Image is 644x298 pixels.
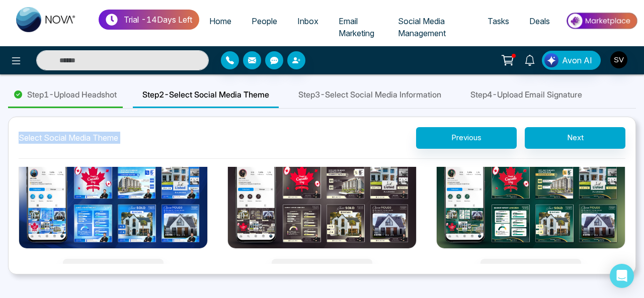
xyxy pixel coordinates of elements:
span: Step 4 - Upload Email Signature [470,88,582,101]
button: Next [525,127,625,149]
span: Email Marketing [339,16,374,38]
button: Brown pallet [272,259,372,282]
img: Green Pallet [436,154,625,249]
img: Lead Flow [544,53,558,67]
button: Previous [416,127,517,149]
span: Step 2 - Select Social Media Theme [142,88,269,101]
a: People [242,12,287,31]
a: Inbox [287,12,329,31]
div: Open Intercom Messenger [610,264,634,288]
span: Home [209,16,231,26]
a: Tasks [477,12,519,31]
span: Step 3 - Select Social Media Information [298,88,441,101]
span: Step 1 - Upload Headshot [27,88,117,101]
img: Brown pallet [227,154,417,249]
button: Sky Blue Pallets [63,259,164,282]
span: Inbox [297,16,318,26]
img: Market-place.gif [565,10,638,32]
a: Deals [519,12,560,31]
span: Avon AI [562,54,592,66]
img: User Avatar [610,51,627,68]
img: Sky Blue Pallets [19,154,208,249]
a: Email Marketing [329,12,388,43]
div: Select Social Media Theme [19,132,118,144]
span: Deals [529,16,550,26]
a: Home [199,12,242,31]
button: Avon AI [542,51,601,70]
button: Green Pallet [480,259,581,282]
a: Social Media Management [388,12,477,43]
span: Social Media Management [398,16,446,38]
img: Nova CRM Logo [16,7,76,32]
span: Tasks [488,16,509,26]
span: People [252,16,277,26]
p: Trial - 14 Days Left [124,14,192,26]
